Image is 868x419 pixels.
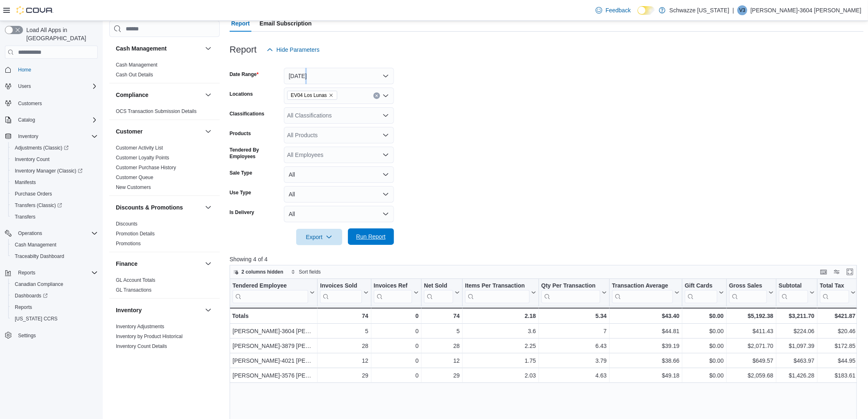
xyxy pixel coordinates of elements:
span: Operations [18,230,42,237]
div: 12 [424,356,460,366]
div: Customer [109,143,220,196]
div: 0 [373,371,418,380]
span: OCS Transaction Submission Details [116,108,197,115]
div: Invoices Sold [320,282,361,303]
button: Inventory Count [8,154,101,165]
button: Cash Management [203,44,213,53]
a: Inventory Count [12,154,53,164]
span: V3 [739,5,746,15]
span: Inventory Adjustments [116,323,164,330]
div: 0 [373,326,418,336]
span: [US_STATE] CCRS [15,315,58,322]
div: $463.97 [778,356,814,366]
button: Open list of options [382,152,389,158]
span: Hide Parameters [276,46,320,54]
button: Items Per Transaction [465,282,536,303]
span: Load All Apps in [GEOGRAPHIC_DATA] [23,26,98,42]
p: Schwazze [US_STATE] [670,5,730,15]
button: Tendered Employee [233,282,315,303]
div: [PERSON_NAME]-4021 [PERSON_NAME] [233,356,315,366]
button: Hide Parameters [263,41,323,58]
div: $1,426.28 [778,371,814,380]
h3: Inventory [116,306,142,314]
div: 4.63 [541,371,606,380]
span: Manifests [12,177,98,187]
span: Reports [15,304,32,311]
span: Adjustments (Classic) [12,143,98,153]
button: Discounts & Promotions [116,203,202,212]
button: Inventory [116,306,202,314]
div: 1.75 [465,356,536,366]
a: Inventory Adjustments [116,324,164,329]
div: Gross Sales [729,282,767,290]
div: Invoices Ref [373,282,412,303]
div: Total Tax [820,282,849,290]
div: $172.85 [820,341,855,351]
div: $44.95 [820,356,855,366]
span: Inventory Manager (Classic) [12,166,98,176]
span: Cash Out Details [116,71,153,78]
div: $411.43 [729,326,773,336]
div: $39.19 [612,341,679,351]
a: Customer Purchase History [116,165,176,170]
div: $44.81 [612,326,679,336]
div: Cash Management [109,60,220,83]
a: Reports [12,302,35,312]
div: 12 [320,356,368,366]
div: $5,192.38 [729,311,773,321]
span: Promotion Details [116,230,155,237]
a: Promotions [116,241,141,246]
button: 2 columns hidden [230,267,287,277]
span: GL Account Totals [116,277,155,283]
div: 6.43 [541,341,606,351]
a: Transfers (Classic) [8,200,101,211]
div: 2.18 [465,311,536,321]
div: 0 [373,341,418,351]
button: Users [15,81,34,91]
h3: Discounts & Promotions [116,203,183,212]
button: Operations [15,228,46,238]
button: Gross Sales [729,282,773,303]
button: Qty Per Transaction [541,282,606,303]
div: 74 [424,311,460,321]
span: Customers [18,100,42,107]
div: Tendered Employee [233,282,308,303]
span: Purchase Orders [12,189,98,199]
div: $224.06 [778,326,814,336]
div: $421.87 [820,311,855,321]
span: Home [18,67,31,73]
button: Traceabilty Dashboard [8,251,101,262]
button: All [284,166,394,183]
div: 3.79 [541,356,606,366]
span: Users [18,83,31,90]
button: Keyboard shortcuts [819,267,829,277]
button: Remove EV04 Los Lunas from selection in this group [329,93,334,98]
div: $0.00 [685,371,724,380]
button: [US_STATE] CCRS [8,313,101,325]
span: Inventory Manager (Classic) [15,168,83,174]
h3: Finance [116,260,138,268]
a: Cash Management [12,240,60,250]
a: Inventory Manager (Classic) [12,166,86,176]
div: Items Per Transaction [465,282,530,303]
p: Showing 4 of 4 [230,255,863,263]
div: $1,097.39 [778,341,814,351]
div: Vincent-3604 Valencia [737,5,747,15]
button: Cash Management [116,44,202,53]
span: Inventory [18,133,38,140]
div: Transaction Average [612,282,673,303]
button: Home [2,64,101,76]
span: Feedback [606,6,631,14]
a: Transfers [12,212,39,222]
div: $183.61 [820,371,855,380]
div: Discounts & Promotions [109,219,220,252]
a: Purchase Orders [12,189,55,199]
span: Dark Mode [638,15,638,15]
button: Cash Management [8,239,101,251]
span: Cash Management [116,62,157,68]
button: Customer [203,127,213,136]
a: Traceabilty Dashboard [12,251,67,261]
a: Inventory by Product Historical [116,334,183,339]
button: All [284,206,394,222]
div: [PERSON_NAME]-3604 [PERSON_NAME] [233,326,315,336]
